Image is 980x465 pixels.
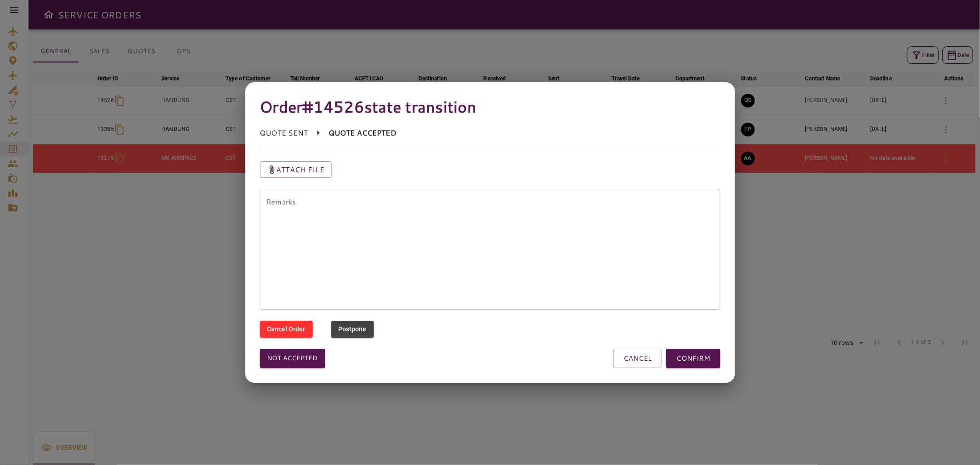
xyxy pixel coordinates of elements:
[260,321,312,338] button: Cancel Order
[613,349,662,368] button: CANCEL
[329,127,397,138] p: QUOTE ACCEPTED
[260,161,332,178] button: Attach file
[276,164,324,175] p: Attach file
[331,321,374,338] button: Postpone
[260,349,325,368] button: Not accepted
[666,349,720,368] button: CONFIRM
[260,97,720,116] h4: Order #14526 state transition
[260,127,308,138] p: QUOTE SENT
